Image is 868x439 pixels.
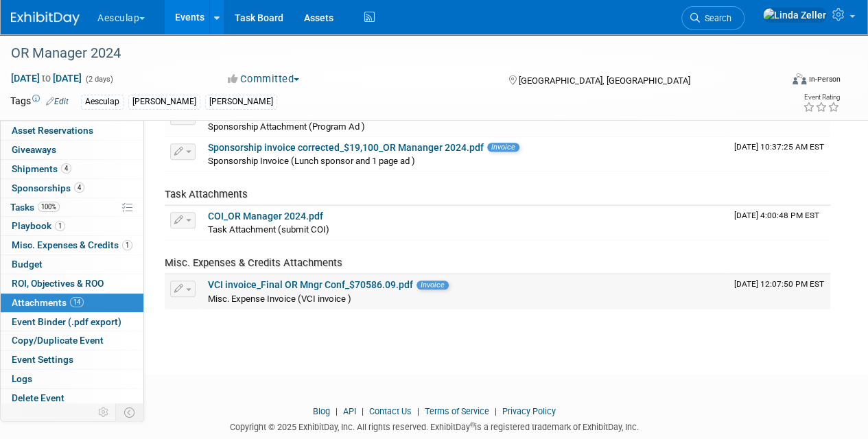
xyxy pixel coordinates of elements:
a: Budget [1,255,143,274]
span: Task Attachment (submit COI) [208,224,329,235]
span: Misc. Expense Invoice (VCI invoice ) [208,294,351,304]
img: Format-Inperson.png [793,73,806,84]
div: [PERSON_NAME] [205,95,277,109]
a: Sponsorships4 [1,179,143,198]
img: Linda Zeller [762,8,827,23]
a: Contact Us [369,406,412,416]
td: Personalize Event Tab Strip [92,403,116,421]
span: Tasks [10,202,60,213]
span: Logs [12,373,32,384]
span: | [491,406,500,416]
a: Terms of Service [425,406,489,416]
a: Copy/Duplicate Event [1,331,143,350]
span: Budget [12,259,43,270]
span: Attachments [12,297,84,308]
a: Sponsorship invoice corrected_$19,100_OR Mananger 2024.pdf [208,142,484,153]
span: 100% [38,202,60,212]
span: Copy/Duplicate Event [12,335,104,346]
span: Sponsorships [12,182,84,193]
span: 1 [55,221,65,231]
span: 4 [61,163,71,174]
span: | [358,406,367,416]
a: Edit [46,97,69,106]
span: 4 [74,182,84,193]
span: Upload Timestamp [734,279,824,289]
span: Playbook [12,220,65,231]
a: Misc. Expenses & Credits1 [1,236,143,254]
a: Event Settings [1,351,143,369]
span: | [332,406,341,416]
a: Privacy Policy [502,406,556,416]
span: Giveaways [12,144,56,155]
span: Delete Event [12,392,64,403]
span: Asset Reservations [12,125,93,136]
div: In-Person [808,74,841,84]
td: Tags [10,94,69,110]
a: Logs [1,370,143,388]
td: Toggle Event Tabs [116,403,144,421]
a: ROI, Objectives & ROO [1,274,143,293]
a: Asset Reservations [1,121,143,140]
td: Upload Timestamp [729,274,830,309]
span: Sponsorship Invoice (Lunch sponsor and 1 page ad ) [208,156,415,166]
span: Upload Timestamp [734,211,819,220]
span: Event Settings [12,354,73,365]
a: Shipments4 [1,160,143,178]
a: COI_OR Manager 2024.pdf [208,211,323,222]
span: Shipments [12,163,71,174]
a: Blog [313,406,330,416]
a: Delete Event [1,389,143,407]
span: Sponsorship Attachment (Program Ad ) [208,121,365,132]
div: Event Rating [803,94,840,101]
sup: ® [470,421,475,429]
span: to [40,73,53,84]
button: Committed [223,72,305,86]
span: [DATE] [DATE] [10,72,82,84]
a: Giveaways [1,141,143,159]
td: Upload Timestamp [729,137,830,171]
a: VCI invoice_Final OR Mngr Conf_$70586.09.pdf [208,279,413,290]
span: 1 [122,240,132,250]
span: Misc. Expenses & Credits Attachments [165,257,342,269]
span: ROI, Objectives & ROO [12,278,104,289]
span: Invoice [487,143,519,152]
span: Misc. Expenses & Credits [12,239,132,250]
a: API [343,406,356,416]
span: Search [700,13,731,23]
span: 14 [70,297,84,307]
div: Aesculap [81,95,124,109]
span: Invoice [417,281,449,289]
a: Tasks100% [1,198,143,217]
a: Search [681,6,744,30]
td: Upload Timestamp [729,206,830,240]
span: | [414,406,423,416]
a: Event Binder (.pdf export) [1,313,143,331]
span: Upload Timestamp [734,142,824,152]
img: ExhibitDay [11,12,80,25]
span: Task Attachments [165,188,248,200]
div: OR Manager 2024 [6,41,770,66]
span: (2 days) [84,75,113,84]
span: Event Binder (.pdf export) [12,316,121,327]
div: Event Format [719,71,841,92]
a: Playbook1 [1,217,143,235]
a: Attachments14 [1,294,143,312]
span: [GEOGRAPHIC_DATA], [GEOGRAPHIC_DATA] [518,75,690,86]
div: [PERSON_NAME] [128,95,200,109]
